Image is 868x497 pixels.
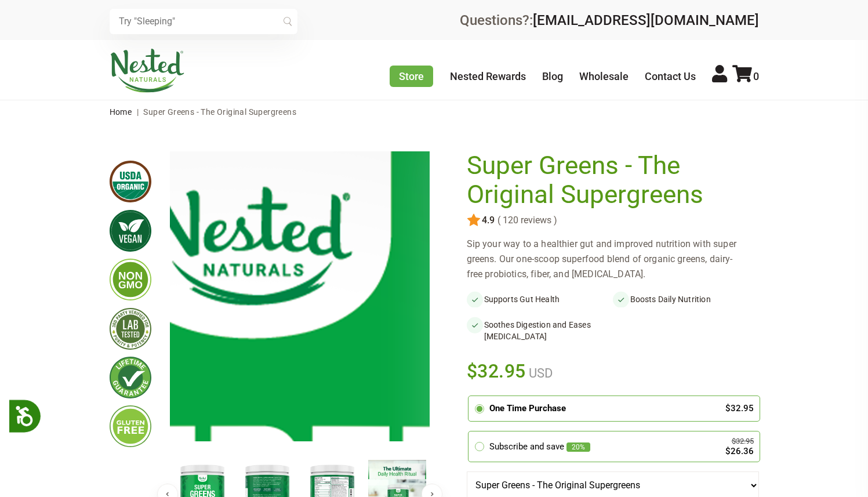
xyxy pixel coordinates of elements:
[613,291,759,307] li: Boosts Daily Nutrition
[110,210,151,252] img: vegan
[450,70,526,82] a: Nested Rewards
[732,70,759,82] a: 0
[390,66,433,87] a: Store
[481,215,495,226] span: 4.9
[495,215,557,226] span: ( 120 reviews )
[110,259,151,300] img: gmofree
[134,107,141,117] span: |
[579,70,629,82] a: Wholesale
[110,49,185,93] img: Nested Naturals
[143,107,296,117] span: Super Greens - The Original Supergreens
[533,12,759,28] a: [EMAIL_ADDRESS][DOMAIN_NAME]
[467,317,613,344] li: Soothes Digestion and Eases [MEDICAL_DATA]
[110,9,297,34] input: Try "Sleeping"
[753,70,759,82] span: 0
[110,308,151,350] img: thirdpartytested
[110,161,151,202] img: usdaorganic
[460,13,759,27] div: Questions?:
[467,213,481,227] img: star.svg
[467,151,753,209] h1: Super Greens - The Original Supergreens
[110,405,151,447] img: glutenfree
[467,291,613,307] li: Supports Gut Health
[110,100,759,124] nav: breadcrumbs
[467,358,526,384] span: $32.95
[526,366,553,380] span: USD
[542,70,563,82] a: Blog
[645,70,696,82] a: Contact Us
[110,357,151,398] img: lifetimeguarantee
[110,107,132,117] a: Home
[467,237,759,282] div: Sip your way to a healthier gut and improved nutrition with super greens. Our one-scoop superfood...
